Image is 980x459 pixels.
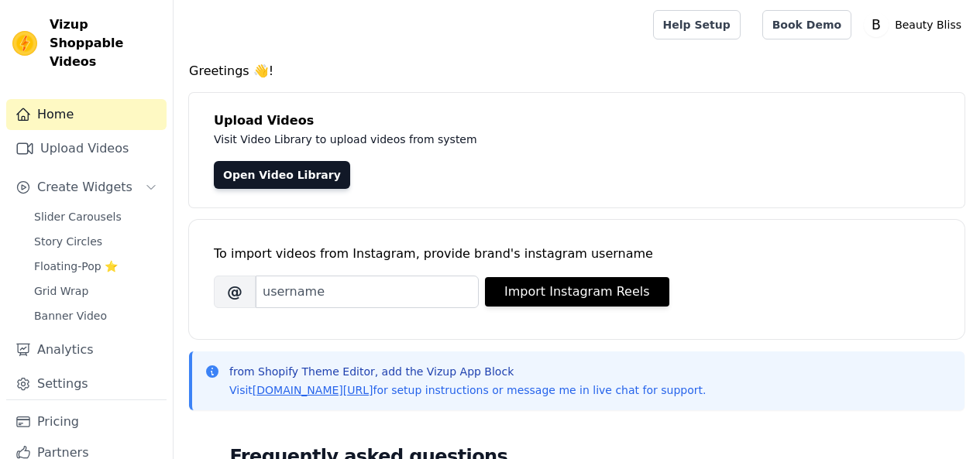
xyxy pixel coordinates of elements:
[25,255,167,277] a: Floating-Pop ⭐
[25,280,167,302] a: Grid Wrap
[6,406,167,437] a: Pricing
[34,308,107,324] span: Banner Video
[653,10,741,39] a: Help Setup
[34,209,122,224] span: Slider Carousels
[872,17,881,33] text: B
[189,62,965,80] h4: Greetings 👋!
[37,178,132,197] span: Create Widgets
[762,10,851,39] a: Book Demo
[25,231,167,252] a: Story Circles
[864,11,968,39] button: B Beauty Bliss
[889,11,968,39] p: Beauty Bliss
[6,133,167,164] a: Upload Videos
[34,283,88,299] span: Grid Wrap
[50,15,160,71] span: Vizup Shoppable Videos
[229,364,706,379] p: from Shopify Theme Editor, add the Vizup App Block
[6,334,167,365] a: Analytics
[485,277,669,307] button: Import Instagram Reels
[6,99,167,130] a: Home
[214,130,908,149] p: Visit Video Library to upload videos from system
[256,276,479,308] input: username
[214,245,940,263] div: To import videos from Instagram, provide brand's instagram username
[25,206,167,228] a: Slider Carousels
[229,382,706,398] p: Visit for setup instructions or message me in live chat for support.
[25,305,167,327] a: Banner Video
[6,368,167,399] a: Settings
[214,276,256,308] span: @
[214,111,940,130] h4: Upload Videos
[34,259,118,274] span: Floating-Pop ⭐
[253,384,373,396] a: [DOMAIN_NAME][URL]
[6,172,167,203] button: Create Widgets
[34,234,102,249] span: Story Circles
[12,31,37,56] img: Vizup
[214,161,350,189] a: Open Video Library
